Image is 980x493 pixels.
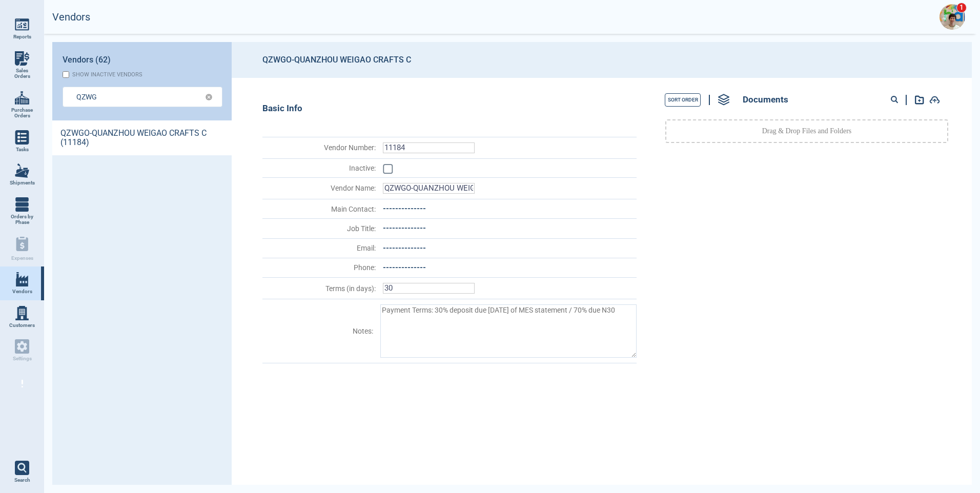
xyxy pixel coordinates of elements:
[383,223,426,233] span: --------------
[915,95,924,105] img: add-document
[263,205,376,213] span: Main Contact :
[9,322,35,328] span: Customers
[956,3,967,13] span: 1
[15,306,29,320] img: menu_icon
[263,244,376,252] span: Email :
[380,304,637,358] textarea: Payment Terms: 30% deposit due [DATE] of MES statement / 70% due N30
[14,477,30,483] span: Search
[262,104,637,114] div: Basic Info
[15,163,29,178] img: menu_icon
[8,107,36,119] span: Purchase Orders
[940,4,965,30] img: Avatar
[762,126,852,136] p: Drag & Drop Files and Folders
[263,327,373,335] span: Notes :
[929,96,940,104] img: add-document
[383,204,426,213] span: --------------
[15,91,29,105] img: menu_icon
[52,11,90,23] h2: Vendors
[16,147,29,153] span: Tasks
[383,243,426,253] span: --------------
[63,55,111,65] span: Vendors (62)
[263,164,376,172] span: Inactive :
[232,42,972,78] header: QZWGO-QUANZHOU WEIGAO CRAFTS C
[13,34,31,40] span: Reports
[15,272,29,286] img: menu_icon
[8,214,36,225] span: Orders by Phase
[383,263,426,272] span: --------------
[76,89,193,104] input: Search
[72,71,142,78] div: Show inactive vendors
[15,51,29,66] img: menu_icon
[8,68,36,79] span: Sales Orders
[263,184,376,192] span: Vendor Name :
[743,95,788,105] span: Documents
[15,130,29,145] img: menu_icon
[263,143,376,152] span: Vendor Number :
[15,197,29,212] img: menu_icon
[12,289,32,295] span: Vendors
[52,120,232,485] div: grid
[52,120,232,155] a: QZWGO-QUANZHOU WEIGAO CRAFTS C (11184)
[15,17,29,32] img: menu_icon
[263,284,376,293] span: Terms (in days) :
[263,224,376,233] span: Job Title :
[665,93,701,107] button: Sort Order
[10,180,35,186] span: Shipments
[263,263,376,272] span: Phone :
